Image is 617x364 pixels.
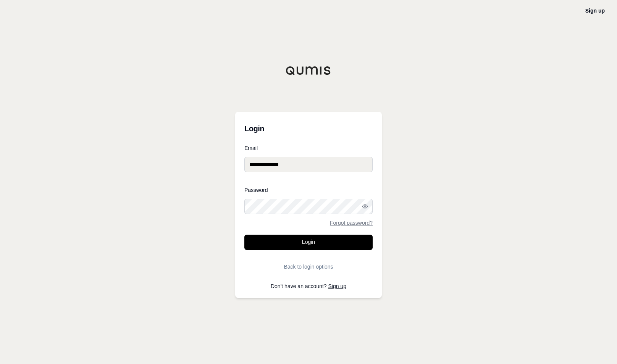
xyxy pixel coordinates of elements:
[286,66,331,75] img: Qumis
[244,187,373,193] label: Password
[328,283,346,289] a: Sign up
[244,283,373,289] p: Don't have an account?
[244,259,373,274] button: Back to login options
[244,121,373,136] h3: Login
[244,145,373,151] label: Email
[585,8,605,14] a: Sign up
[244,235,373,250] button: Login
[330,220,373,225] a: Forgot password?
